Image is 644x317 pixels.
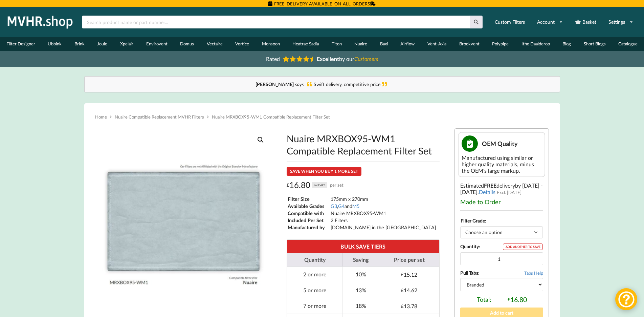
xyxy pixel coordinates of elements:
[556,37,577,51] a: Blog
[374,37,394,51] a: Baxi
[287,240,439,253] th: BULK SAVE TIERS
[295,81,304,87] i: says
[330,203,436,209] td: , and
[460,252,543,265] input: Product quantity
[331,203,337,209] a: G3
[317,56,339,62] b: Excellent
[401,303,404,309] span: £
[486,37,515,51] a: Polypipe
[312,182,327,188] div: incl VAT
[612,37,644,51] a: Catalogue
[508,296,527,303] div: 16.80
[287,180,289,190] span: £
[287,282,343,298] td: 5 or more
[342,267,379,282] td: 10%
[91,37,114,51] a: Joule
[287,298,343,314] td: 7 or more
[342,282,379,298] td: 13%
[338,203,345,209] a: G4
[348,37,374,51] a: Nuaire
[256,81,294,87] b: [PERSON_NAME]
[287,196,330,202] td: Filter Size
[330,196,436,202] td: 175mm x 270mm
[571,16,601,28] a: Basket
[354,56,378,62] i: Customers
[503,244,543,250] div: ADD ANOTHER TO SAVE
[515,37,556,51] a: Itho Daalderop
[212,114,330,120] span: Nuaire MRXBOX95-WM1 Compatible Replacement Filter Set
[317,56,378,62] span: by our
[254,134,267,146] a: View full-screen image gallery
[287,167,361,176] div: SAVE WHEN YOU BUY 1 MORE SET
[604,16,638,28] a: Settings
[577,37,612,51] a: Short Blogs
[42,37,68,51] a: Ubbink
[490,16,529,28] a: Custom Filters
[286,37,325,51] a: Heatrae Sadia
[140,37,174,51] a: Envirovent
[453,37,486,51] a: Brookvent
[5,14,76,30] img: mvhr.shop.png
[330,224,436,231] td: [DOMAIN_NAME] in the [GEOGRAPHIC_DATA]
[524,270,543,276] span: Tabs Help
[200,37,229,51] a: Vectaire
[174,37,200,51] a: Domus
[401,287,417,293] div: 14.62
[114,37,140,51] a: Xpelair
[82,16,470,28] input: Search product name or part number...
[352,203,359,209] a: M5
[533,16,567,28] a: Account
[508,297,510,302] span: £
[115,114,204,120] a: Nuaire Compatible Replacement MVHR Filters
[229,37,256,51] a: Vortice
[379,253,439,267] th: Price per set
[325,37,348,51] a: Titon
[287,224,330,231] td: Manufactured by
[95,114,107,120] a: Home
[461,218,485,224] label: Filter Grade
[287,267,343,282] td: 2 or more
[394,37,421,51] a: Airflow
[330,210,436,216] td: Nuaire MRXBOX95-WM1
[266,56,280,62] span: Rated
[342,253,379,267] th: Saving
[287,132,440,157] h1: Nuaire MRXBOX95-WM1 Compatible Replacement Filter Set
[342,298,379,314] td: 18%
[287,253,343,267] th: Quantity
[497,190,521,195] span: Excl. [DATE]
[421,37,453,51] a: Vent-Axia
[482,140,518,147] span: OEM Quality
[330,217,436,224] td: 2 Filters
[479,189,495,195] a: Details
[68,37,91,51] a: Brink
[91,81,553,88] div: Swift delivery, competitive price
[261,53,383,64] a: Rated Excellentby ourCustomers
[287,180,344,190] div: 16.80
[401,271,417,278] div: 15.12
[287,210,330,216] td: Compatible with
[477,296,491,303] span: Total:
[401,303,417,309] div: 13.78
[460,270,480,276] b: Pull Tabs:
[287,203,330,209] td: Available Grades
[460,198,543,206] div: Made to Order
[484,182,496,189] b: FREE
[256,37,286,51] a: Monsoon
[287,217,330,224] td: Included Per Set
[460,182,543,195] span: by [DATE] - [DATE]
[401,272,404,277] span: £
[462,154,542,174] div: Manufactured using similar or higher quality materials, minus the OEM's large markup.
[330,180,343,190] span: per set
[401,288,404,293] span: £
